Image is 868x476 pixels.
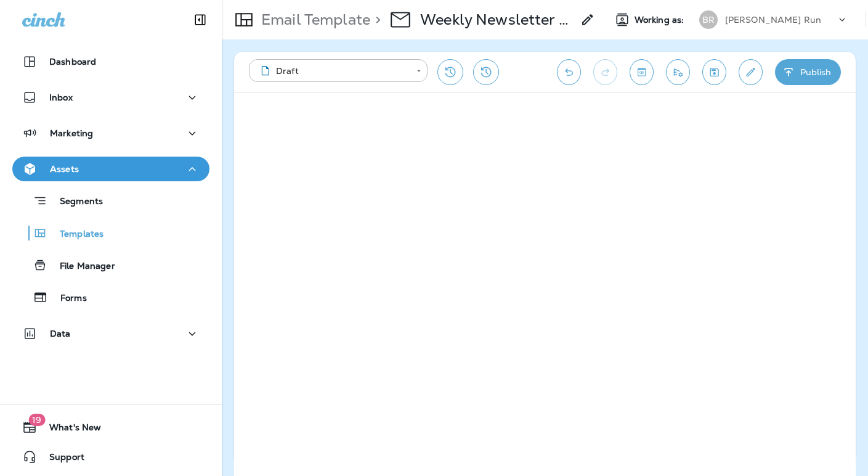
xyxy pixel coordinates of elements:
button: Assets [12,157,209,181]
div: Weekly Newsletter 2025 - 8/18/25 Browns Run [420,10,573,29]
button: Segments [12,187,209,214]
button: Marketing [12,121,209,146]
button: Support [12,445,209,469]
div: Draft [258,65,408,77]
p: Inbox [49,92,73,102]
button: Send test email [666,59,690,85]
span: Working as: [635,15,687,25]
button: Dashboard [12,49,209,74]
p: Forms [48,293,87,305]
p: File Manager [47,261,115,273]
button: Save [702,59,726,85]
button: Templates [12,220,209,246]
p: Assets [50,164,79,174]
p: Marketing [50,128,93,138]
p: Weekly Newsletter 2025 - [DATE] Browns Run [420,10,573,29]
button: Data [12,321,209,346]
button: Edit details [739,59,763,85]
p: > [370,10,381,29]
div: BR [699,10,718,29]
p: Data [50,329,71,339]
button: File Manager [12,252,209,278]
button: Forms [12,284,209,310]
span: What's New [37,422,101,437]
button: Toggle preview [630,59,654,85]
button: Inbox [12,85,209,110]
button: 19What's New [12,415,209,440]
button: Undo [557,59,581,85]
p: [PERSON_NAME] Run [725,15,821,25]
button: Publish [775,59,841,85]
button: View Changelog [473,59,499,85]
p: Email Template [256,10,370,29]
span: Support [37,452,84,467]
button: Collapse Sidebar [183,7,217,32]
p: Dashboard [49,57,96,67]
span: 19 [28,414,45,426]
p: Segments [47,196,103,208]
button: Restore from previous version [437,59,463,85]
p: Templates [47,229,103,240]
